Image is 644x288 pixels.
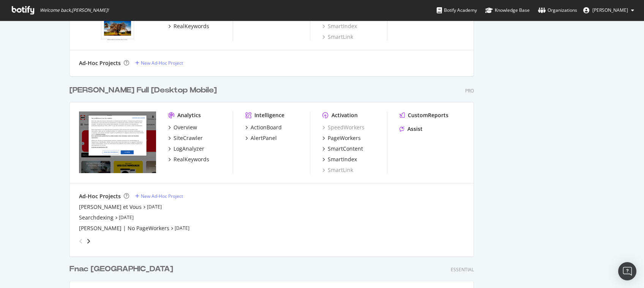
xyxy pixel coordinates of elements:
[168,156,209,163] a: RealKeywords
[141,60,183,66] div: New Ad-Hoc Project
[79,193,121,200] div: Ad-Hoc Projects
[322,134,361,142] a: PageWorkers
[251,124,282,131] div: ActionBoard
[592,7,628,13] span: David Braconnier
[135,193,183,199] a: New Ad-Hoc Project
[322,166,353,174] a: SmartLink
[251,134,277,142] div: AlertPanel
[168,145,204,153] a: LogAnalyzer
[485,6,530,14] div: Knowledge Base
[245,124,282,131] a: ActionBoard
[245,134,277,142] a: AlertPanel
[399,125,423,133] a: Assist
[79,111,156,173] img: www.darty.com/
[177,111,201,119] div: Analytics
[437,6,477,14] div: Botify Academy
[331,111,358,119] div: Activation
[86,237,91,245] div: angle-right
[328,156,357,163] div: SmartIndex
[69,264,173,275] div: Fnac [GEOGRAPHIC_DATA]
[168,22,209,30] a: RealKeywords
[322,22,357,30] a: SmartIndex
[147,204,162,210] a: [DATE]
[141,193,183,199] div: New Ad-Hoc Project
[69,85,217,96] div: [PERSON_NAME] Full [Desktop Mobile]
[322,124,365,131] a: SpeedWorkers
[76,235,86,247] div: angle-left
[618,262,636,280] div: Open Intercom Messenger
[168,124,197,131] a: Overview
[328,145,363,153] div: SmartContent
[322,145,363,153] a: SmartContent
[322,156,357,163] a: SmartIndex
[451,266,474,273] div: Essential
[174,156,209,163] div: RealKeywords
[79,203,142,211] a: [PERSON_NAME] et Vous
[174,124,197,131] div: Overview
[69,85,220,96] a: [PERSON_NAME] Full [Desktop Mobile]
[79,224,169,232] a: [PERSON_NAME] | No PageWorkers
[538,6,577,14] div: Organizations
[322,33,353,41] a: SmartLink
[174,145,204,153] div: LogAnalyzer
[399,111,448,119] a: CustomReports
[174,22,209,30] div: RealKeywords
[254,111,284,119] div: Intelligence
[69,264,176,275] a: Fnac [GEOGRAPHIC_DATA]
[119,214,134,221] a: [DATE]
[465,88,474,94] div: Pro
[79,59,121,67] div: Ad-Hoc Projects
[408,111,448,119] div: CustomReports
[168,134,203,142] a: SiteCrawler
[328,134,361,142] div: PageWorkers
[40,7,109,13] span: Welcome back, [PERSON_NAME] !
[175,225,189,231] a: [DATE]
[79,214,114,221] a: Searchdexing
[135,60,183,66] a: New Ad-Hoc Project
[577,4,640,16] button: [PERSON_NAME]
[407,125,423,133] div: Assist
[174,134,203,142] div: SiteCrawler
